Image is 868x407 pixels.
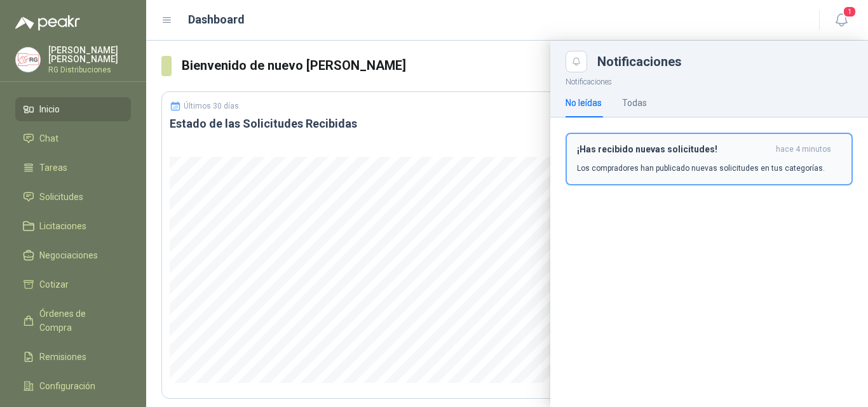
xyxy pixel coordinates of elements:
div: Notificaciones [597,55,853,68]
span: Chat [39,131,58,145]
a: Cotizar [15,272,131,297]
a: Solicitudes [15,185,131,209]
span: Solicitudes [39,190,83,204]
span: Configuración [39,379,95,393]
p: [PERSON_NAME] [PERSON_NAME] [48,46,131,63]
a: Órdenes de Compra [15,302,131,340]
a: Configuración [15,374,131,398]
span: 1 [843,6,857,18]
a: Chat [15,126,131,150]
a: Remisiones [15,345,131,369]
span: Licitaciones [39,219,86,233]
img: Logo peakr [15,15,80,30]
span: Cotizar [39,277,69,291]
span: hace 4 minutos [776,144,831,155]
img: Company Logo [16,48,40,72]
p: Los compradores han publicado nuevas solicitudes en tus categorías. [577,163,825,174]
span: Órdenes de Compra [39,307,119,335]
a: Negociaciones [15,243,131,267]
span: Inicio [39,102,60,116]
a: Inicio [15,97,131,121]
span: Remisiones [39,350,86,364]
p: Notificaciones [550,72,868,88]
p: RG Distribuciones [48,66,131,74]
div: No leídas [566,96,602,110]
a: Tareas [15,156,131,180]
button: ¡Has recibido nuevas solicitudes!hace 4 minutos Los compradores han publicado nuevas solicitudes ... [566,133,853,185]
span: Negociaciones [39,248,98,262]
h1: Dashboard [188,11,245,29]
button: 1 [830,9,853,32]
h3: ¡Has recibido nuevas solicitudes! [577,144,771,155]
button: Close [566,51,587,72]
span: Tareas [39,161,67,175]
div: Todas [622,96,647,110]
a: Licitaciones [15,214,131,238]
